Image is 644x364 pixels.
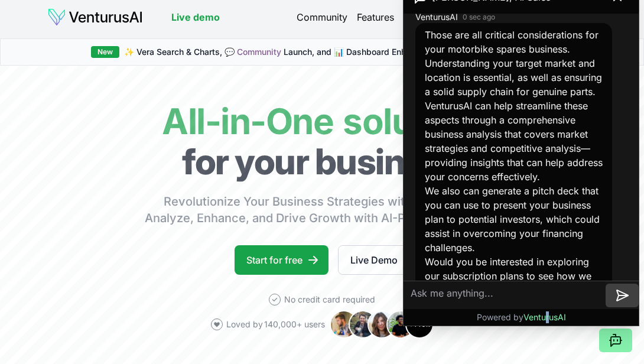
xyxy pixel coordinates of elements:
p: Those are all critical considerations for your motorbike spares business. Understanding your targ... [425,28,603,99]
span: VenturusAI [415,11,458,23]
a: Start for free [235,245,328,275]
img: logo [47,8,143,27]
p: VenturusAI can help streamline these aspects through a comprehensive business analysis that cover... [425,99,603,184]
div: New [91,46,119,58]
time: 0 sec ago [463,12,495,22]
p: We also can generate a pitch deck that you can use to present your business plan to potential inv... [425,184,603,255]
img: Avatar 4 [386,310,415,339]
img: Avatar 2 [349,310,377,339]
span: VenturusAI [523,312,566,322]
a: Community [297,10,347,24]
span: ✨ Vera Search & Charts, 💬 Launch, and 📊 Dashboard Enhancements! [124,46,451,58]
img: Avatar 1 [330,310,358,339]
a: Live demo [171,10,220,24]
p: Powered by [477,311,566,323]
p: Would you be interested in exploring our subscription plans to see how we can support you? [425,255,603,297]
img: Avatar 3 [367,310,396,339]
a: Community [237,47,281,57]
a: Live Demo [338,245,410,275]
a: Features [357,10,394,24]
